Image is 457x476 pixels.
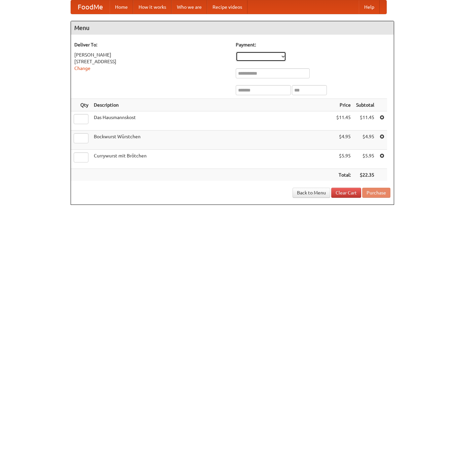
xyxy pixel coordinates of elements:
[331,188,361,198] a: Clear Cart
[353,150,377,169] td: $5.95
[359,0,380,14] a: Help
[91,150,334,169] td: Currywurst mit Brötchen
[293,188,330,198] a: Back to Menu
[74,58,229,65] div: [STREET_ADDRESS]
[71,99,91,111] th: Qty
[353,169,377,181] th: $22.35
[353,111,377,131] td: $11.45
[133,0,172,14] a: How it works
[91,131,334,150] td: Bockwurst Würstchen
[74,51,229,58] div: [PERSON_NAME]
[207,0,247,14] a: Recipe videos
[334,150,353,169] td: $5.95
[334,111,353,131] td: $11.45
[110,0,133,14] a: Home
[91,99,334,111] th: Description
[71,21,394,35] h4: Menu
[236,41,390,48] h5: Payment:
[334,131,353,150] td: $4.95
[74,66,90,71] a: Change
[353,99,377,111] th: Subtotal
[353,131,377,150] td: $4.95
[334,99,353,111] th: Price
[172,0,207,14] a: Who we are
[362,188,390,198] button: Purchase
[334,169,353,181] th: Total:
[91,111,334,131] td: Das Hausmannskost
[74,41,229,48] h5: Deliver To:
[71,0,110,14] a: FoodMe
